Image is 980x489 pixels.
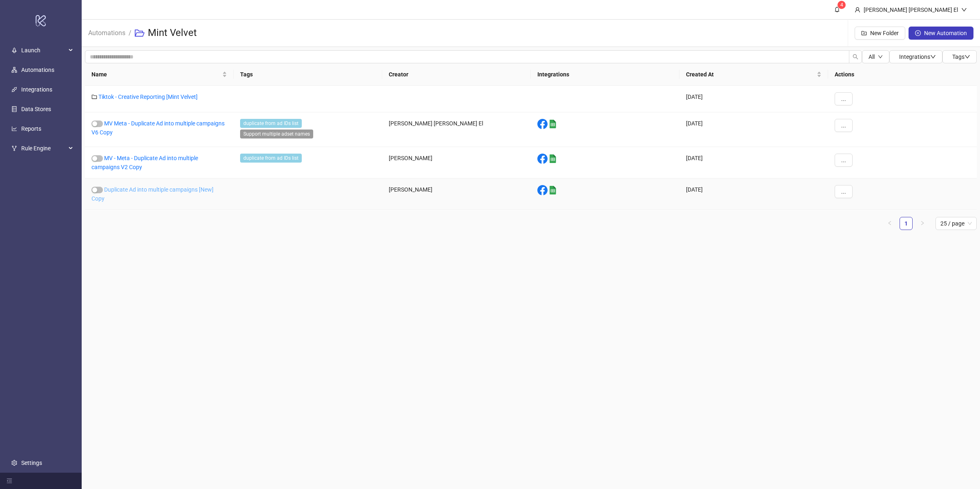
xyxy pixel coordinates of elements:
[900,217,912,230] a: 1
[679,63,828,86] th: Created At
[21,106,51,112] a: Data Stores
[835,185,853,198] button: ...
[940,217,972,230] span: 25 / page
[234,63,382,86] th: Tags
[240,130,313,138] span: Support multiple adset names
[382,63,531,86] th: Creator
[679,86,828,112] div: [DATE]
[870,30,899,36] span: New Folder
[828,63,977,86] th: Actions
[91,186,214,202] a: Duplicate Ad into multiple campaigns [New] Copy
[679,179,828,210] div: [DATE]
[85,63,234,86] th: Name
[942,50,977,63] button: Tagsdown
[841,157,846,163] span: ...
[91,70,220,79] span: Name
[889,50,942,63] button: Integrationsdown
[837,1,846,9] sup: 4
[883,217,896,230] button: left
[21,125,41,132] a: Reports
[679,147,828,179] div: [DATE]
[861,30,867,36] span: folder-add
[916,217,929,230] li: Next Page
[964,54,970,60] span: down
[382,112,531,147] div: [PERSON_NAME] [PERSON_NAME] El
[531,63,679,86] th: Integrations
[686,70,815,79] span: Created At
[21,86,52,93] a: Integrations
[129,20,131,46] li: /
[835,92,853,105] button: ...
[869,54,875,60] span: All
[382,147,531,179] div: [PERSON_NAME]
[935,217,977,230] div: Page Size
[91,120,225,136] a: MV Meta - Duplicate Ad into multiple campaigns V6 Copy
[855,7,860,13] span: user
[7,478,12,484] span: menu-fold
[899,54,936,60] span: Integrations
[382,179,531,210] div: [PERSON_NAME]
[924,30,967,36] span: New Automation
[853,54,858,60] span: search
[916,217,929,230] button: right
[21,42,66,58] span: Launch
[900,217,913,230] li: 1
[21,460,42,466] a: Settings
[11,47,17,53] span: rocket
[91,94,97,100] span: folder
[909,27,973,40] button: New Automation
[91,155,198,170] a: MV - Meta - Duplicate Ad into multiple campaigns V2 Copy
[135,28,145,38] span: folder-open
[834,7,840,12] span: bell
[952,54,970,60] span: Tags
[920,221,925,226] span: right
[98,94,198,100] a: Tiktok - Creative Reporting [Mint Velvet]
[961,7,967,13] span: down
[21,140,66,156] span: Rule Engine
[148,27,197,40] h3: Mint Velvet
[87,28,127,37] a: Automations
[11,145,17,151] span: fork
[21,67,54,73] a: Automations
[240,154,302,163] span: duplicate from ad IDs list
[855,27,905,40] button: New Folder
[679,112,828,147] div: [DATE]
[841,96,846,102] span: ...
[930,54,936,60] span: down
[841,188,846,195] span: ...
[915,30,921,36] span: plus-circle
[840,2,843,8] span: 4
[878,54,883,59] span: down
[860,5,961,14] div: [PERSON_NAME] [PERSON_NAME] El
[240,119,302,128] span: duplicate from ad IDs list
[835,154,853,167] button: ...
[835,119,853,132] button: ...
[862,50,889,63] button: Alldown
[883,217,896,230] li: Previous Page
[887,221,892,226] span: left
[841,122,846,129] span: ...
